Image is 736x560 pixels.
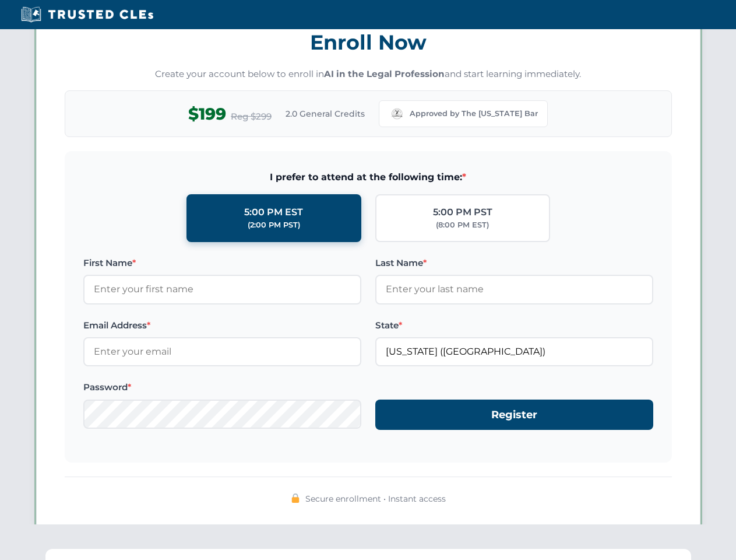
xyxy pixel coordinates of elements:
[65,24,672,61] h3: Enroll Now
[17,6,157,23] img: Trusted CLEs
[389,106,405,122] img: Missouri Bar
[231,110,272,124] span: Reg $299
[244,205,303,220] div: 5:00 PM EST
[83,275,361,304] input: Enter your first name
[83,256,361,270] label: First Name
[83,380,361,394] label: Password
[286,107,365,120] span: 2.0 General Credits
[291,494,300,503] img: 🔒
[375,318,653,332] label: State
[375,256,653,270] label: Last Name
[375,400,653,430] button: Register
[324,68,445,79] strong: AI in the Legal Profession
[65,68,672,81] p: Create your account below to enroll in and start learning immediately.
[188,101,226,127] span: $199
[83,170,653,185] span: I prefer to attend at the following time:
[433,205,492,220] div: 5:00 PM PST
[305,492,446,505] span: Secure enrollment • Instant access
[410,108,538,120] span: Approved by The [US_STATE] Bar
[83,318,361,332] label: Email Address
[83,337,361,366] input: Enter your email
[248,219,300,231] div: (2:00 PM PST)
[375,275,653,304] input: Enter your last name
[436,219,489,231] div: (8:00 PM EST)
[375,337,653,366] input: Missouri (MO)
